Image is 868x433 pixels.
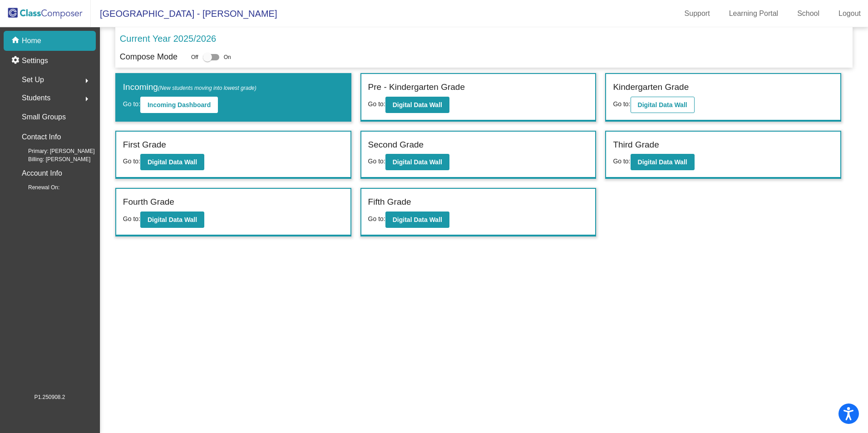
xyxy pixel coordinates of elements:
[638,101,687,108] b: Digital Data Wall
[393,216,442,223] b: Digital Data Wall
[191,53,198,61] span: Off
[790,6,827,21] a: School
[123,81,256,94] label: Incoming
[148,101,211,108] b: Incoming Dashboard
[368,196,411,209] label: Fifth Grade
[123,215,140,222] span: Go to:
[393,158,442,166] b: Digital Data Wall
[140,212,204,228] button: Digital Data Wall
[368,100,385,108] span: Go to:
[368,215,385,222] span: Go to:
[613,81,689,94] label: Kindergarten Grade
[385,212,449,228] button: Digital Data Wall
[613,138,659,152] label: Third Grade
[11,55,22,66] mat-icon: settings
[22,74,44,86] span: Set Up
[81,75,92,86] mat-icon: arrow_right
[11,35,22,46] mat-icon: home
[123,138,166,152] label: First Grade
[224,53,231,61] span: On
[368,138,424,152] label: Second Grade
[831,6,868,21] a: Logout
[148,216,197,223] b: Digital Data Wall
[123,157,140,165] span: Go to:
[158,85,256,91] span: (New students moving into lowest grade)
[91,6,277,21] span: [GEOGRAPHIC_DATA] - [PERSON_NAME]
[140,97,218,113] button: Incoming Dashboard
[22,111,66,123] p: Small Groups
[677,6,717,21] a: Support
[81,93,92,104] mat-icon: arrow_right
[14,155,90,163] span: Billing: [PERSON_NAME]
[631,154,695,170] button: Digital Data Wall
[613,157,630,165] span: Go to:
[22,55,48,66] p: Settings
[123,196,174,209] label: Fourth Grade
[722,6,786,21] a: Learning Portal
[14,147,95,155] span: Primary: [PERSON_NAME]
[631,97,695,113] button: Digital Data Wall
[148,158,197,166] b: Digital Data Wall
[393,101,442,108] b: Digital Data Wall
[120,51,178,63] p: Compose Mode
[22,92,50,104] span: Students
[22,35,41,46] p: Home
[22,167,62,180] p: Account Info
[140,154,204,170] button: Digital Data Wall
[385,97,449,113] button: Digital Data Wall
[368,81,465,94] label: Pre - Kindergarten Grade
[368,157,385,165] span: Go to:
[123,100,140,108] span: Go to:
[638,158,687,166] b: Digital Data Wall
[120,32,216,45] p: Current Year 2025/2026
[14,183,59,192] span: Renewal On:
[22,131,61,143] p: Contact Info
[385,154,449,170] button: Digital Data Wall
[613,100,630,108] span: Go to:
